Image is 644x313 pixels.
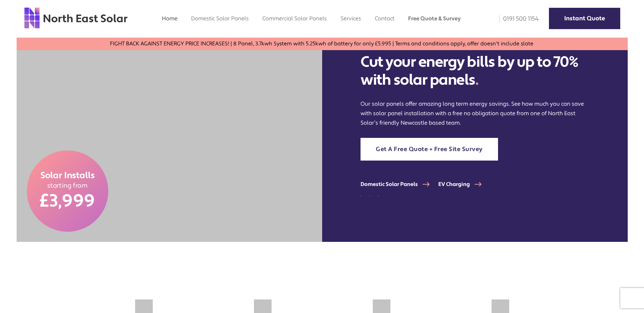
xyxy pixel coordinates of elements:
img: north east solar logo [24,7,128,29]
a: Home [162,15,178,22]
span: . [475,70,479,89]
h2: Cut your energy bills by up to 70% with solar panels [361,53,589,89]
span: Solar Installs [40,170,95,182]
p: Our solar panels offer amazing long term energy savings. See how much you can save with solar pan... [361,99,589,128]
a: Instant Quote [549,8,620,29]
img: phone icon [499,15,500,23]
a: Free Quote & Survey [408,15,461,22]
a: Solar Installs starting from £3,999 [27,150,108,232]
a: Get A Free Quote + Free Site Survey [361,138,498,161]
a: EV Charging [438,181,490,188]
img: which logo [312,231,312,232]
a: 0191 500 1154 [495,15,539,23]
a: Contact [375,15,394,22]
a: Commercial Solar Panels [262,15,327,22]
a: Services [341,15,361,22]
span: starting from [47,181,88,190]
a: Domestic Solar Panels [191,15,249,22]
span: £3,999 [40,190,95,212]
a: Domestic Solar Panels [361,181,438,188]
